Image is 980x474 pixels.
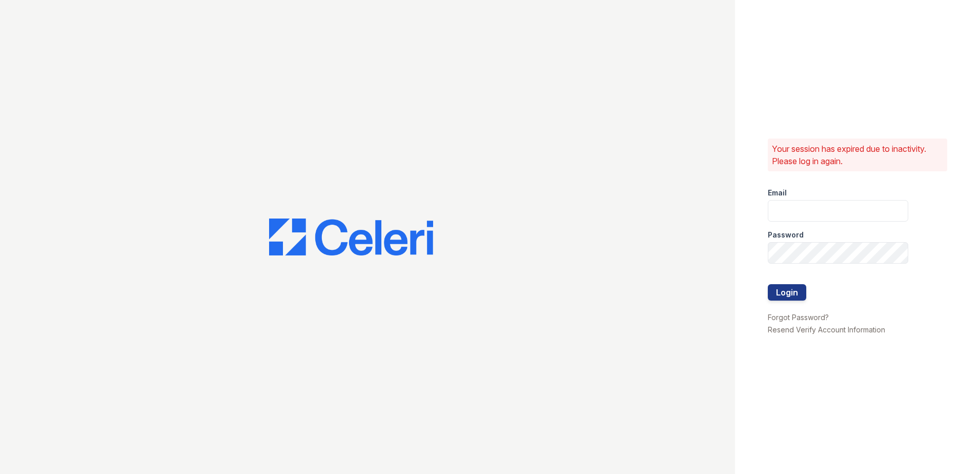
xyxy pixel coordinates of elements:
[772,143,943,167] p: Your session has expired due to inactivity. Please log in again.
[768,325,885,334] a: Resend Verify Account Information
[768,313,829,322] a: Forgot Password?
[269,219,433,255] img: CE_Logo_Blue-a8612792a0a2168367f1c8372b55b34899dd931a85d93a1a3d3e32e68fde9ad4.png
[768,188,787,198] label: Email
[768,230,804,240] label: Password
[768,284,806,301] button: Login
